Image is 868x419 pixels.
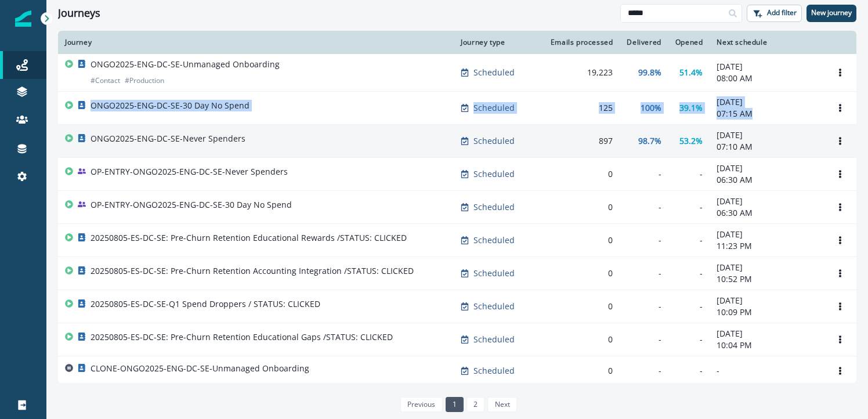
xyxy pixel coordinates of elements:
[767,9,797,17] p: Add filter
[717,339,817,351] p: 10:04 PM
[717,328,817,339] p: [DATE]
[58,92,856,125] a: ONGO2025-ENG-DC-SE-30 Day No SpendScheduled125100%39.1%[DATE]07:15 AMOptions
[58,257,856,290] a: 20250805-ES-DC-SE: Pre-Churn Retention Accounting Integration /STATUS: CLICKEDScheduled0--[DATE]1...
[638,135,661,147] p: 98.7%
[58,224,856,257] a: 20250805-ES-DC-SE: Pre-Churn Retention Educational Rewards /STATUS: CLICKEDScheduled0--[DATE]11:2...
[831,265,849,282] button: Options
[58,125,856,158] a: ONGO2025-ENG-DC-SE-Never SpendersScheduled89798.7%53.2%[DATE]07:10 AMOptions
[473,234,515,246] p: Scheduled
[717,162,817,174] p: [DATE]
[547,365,613,377] div: 0
[675,168,703,180] div: -
[675,234,703,246] div: -
[547,268,613,279] div: 0
[473,201,515,213] p: Scheduled
[641,102,661,114] p: 100%
[717,207,817,219] p: 06:30 AM
[675,334,703,345] div: -
[473,334,515,345] p: Scheduled
[831,99,849,117] button: Options
[15,10,31,27] img: Inflection
[473,135,515,147] p: Scheduled
[65,38,447,47] div: Journey
[831,362,849,380] button: Options
[627,38,661,47] div: Delivered
[831,198,849,216] button: Options
[91,133,245,145] p: ONGO2025-ENG-DC-SE-Never Spenders
[717,365,817,377] p: -
[627,201,661,213] div: -
[91,100,249,111] p: ONGO2025-ENG-DC-SE-30 Day No Spend
[473,301,515,312] p: Scheduled
[717,262,817,273] p: [DATE]
[547,234,613,246] div: 0
[547,334,613,345] div: 0
[58,323,856,356] a: 20250805-ES-DC-SE: Pre-Churn Retention Educational Gaps /STATUS: CLICKEDScheduled0--[DATE]10:04 P...
[627,301,661,312] div: -
[831,331,849,348] button: Options
[831,165,849,183] button: Options
[831,64,849,81] button: Options
[627,168,661,180] div: -
[831,298,849,315] button: Options
[397,397,517,412] ul: Pagination
[717,229,817,240] p: [DATE]
[446,397,464,412] a: Page 1 is your current page
[627,234,661,246] div: -
[811,9,852,17] p: New journey
[58,290,856,323] a: 20250805-ES-DC-SE-Q1 Spend Droppers / STATUS: CLICKEDScheduled0--[DATE]10:09 PMOptions
[717,196,817,207] p: [DATE]
[675,268,703,279] div: -
[58,356,856,385] a: CLONE-ONGO2025-ENG-DC-SE-Unmanaged OnboardingScheduled0---Options
[547,201,613,213] div: 0
[58,191,856,224] a: OP-ENTRY-ONGO2025-ENG-DC-SE-30 Day No SpendScheduled0--[DATE]06:30 AMOptions
[675,201,703,213] div: -
[91,75,120,86] p: # Contact
[547,38,613,47] div: Emails processed
[58,158,856,191] a: OP-ENTRY-ONGO2025-ENG-DC-SE-Never SpendersScheduled0--[DATE]06:30 AMOptions
[717,129,817,141] p: [DATE]
[466,397,484,412] a: Page 2
[487,397,516,412] a: Next page
[679,102,703,114] p: 39.1%
[747,5,802,22] button: Add filter
[627,268,661,279] div: -
[91,199,292,211] p: OP-ENTRY-ONGO2025-ENG-DC-SE-30 Day No Spend
[717,174,817,186] p: 06:30 AM
[831,132,849,150] button: Options
[675,365,703,377] div: -
[679,135,703,147] p: 53.2%
[627,334,661,345] div: -
[461,38,533,47] div: Journey type
[717,240,817,252] p: 11:23 PM
[831,232,849,249] button: Options
[547,102,613,114] div: 125
[717,61,817,73] p: [DATE]
[91,166,288,178] p: OP-ENTRY-ONGO2025-ENG-DC-SE-Never Spenders
[717,96,817,108] p: [DATE]
[91,265,414,277] p: 20250805-ES-DC-SE: Pre-Churn Retention Accounting Integration /STATUS: CLICKED
[58,7,100,20] h1: Journeys
[806,5,856,22] button: New journey
[91,298,320,310] p: 20250805-ES-DC-SE-Q1 Spend Droppers / STATUS: CLICKED
[627,365,661,377] div: -
[638,67,661,78] p: 99.8%
[547,301,613,312] div: 0
[473,67,515,78] p: Scheduled
[717,273,817,285] p: 10:52 PM
[473,168,515,180] p: Scheduled
[717,306,817,318] p: 10:09 PM
[717,295,817,306] p: [DATE]
[717,108,817,120] p: 07:15 AM
[91,363,309,374] p: CLONE-ONGO2025-ENG-DC-SE-Unmanaged Onboarding
[58,54,856,92] a: ONGO2025-ENG-DC-SE-Unmanaged Onboarding#Contact#ProductionScheduled19,22399.8%51.4%[DATE]08:00 AM...
[547,67,613,78] div: 19,223
[473,268,515,279] p: Scheduled
[91,232,407,244] p: 20250805-ES-DC-SE: Pre-Churn Retention Educational Rewards /STATUS: CLICKED
[717,141,817,153] p: 07:10 AM
[675,301,703,312] div: -
[473,365,515,377] p: Scheduled
[125,75,164,86] p: # Production
[473,102,515,114] p: Scheduled
[717,38,817,47] div: Next schedule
